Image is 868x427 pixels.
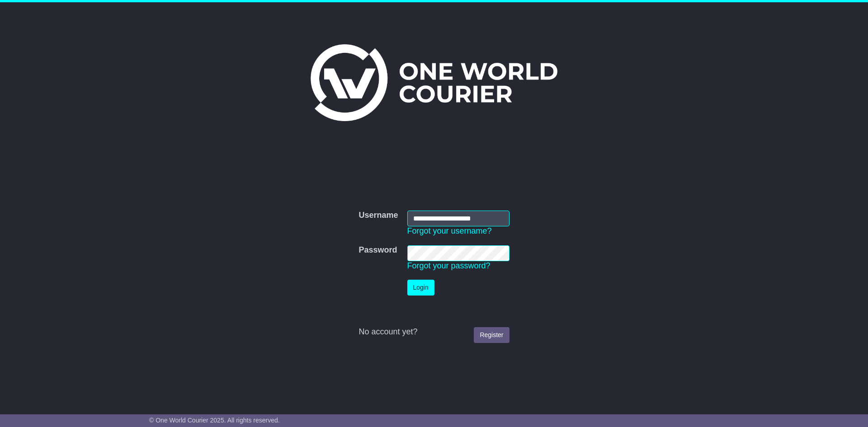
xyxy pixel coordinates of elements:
a: Forgot your username? [407,226,492,235]
label: Password [359,245,397,255]
div: No account yet? [359,327,509,337]
label: Username [359,211,398,221]
a: Forgot your password? [407,261,491,270]
button: Login [407,280,434,296]
img: One World [311,44,557,121]
span: © One World Courier 2025. All rights reserved. [149,417,280,424]
a: Register [474,327,509,343]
